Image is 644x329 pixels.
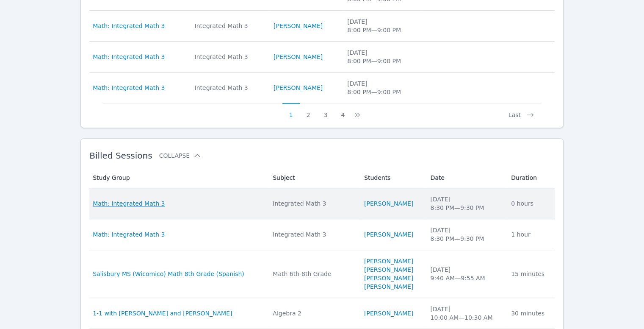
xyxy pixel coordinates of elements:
div: Integrated Math 3 [194,84,263,92]
a: Math: Integrated Math 3 [93,230,165,239]
a: [PERSON_NAME] [364,199,413,208]
div: Math 6th-8th Grade [273,270,354,278]
a: Math: Integrated Math 3 [93,199,165,208]
a: [PERSON_NAME] [364,265,413,274]
div: Integrated Math 3 [194,53,263,61]
a: [PERSON_NAME] [364,274,413,282]
div: [DATE] 10:00 AM — 10:30 AM [430,305,501,322]
div: 30 minutes [511,309,550,318]
button: 1 [282,103,300,119]
div: Integrated Math 3 [273,199,354,208]
a: Math: Integrated Math 3 [93,22,165,30]
th: Students [359,167,425,188]
tr: Math: Integrated Math 3Integrated Math 3[PERSON_NAME][DATE]8:00 PM—9:00 PM [89,42,555,72]
th: Date [425,167,506,188]
div: 1 hour [511,230,550,239]
th: Study Group [89,167,268,188]
a: [PERSON_NAME] [364,309,413,318]
div: Integrated Math 3 [194,22,263,30]
a: [PERSON_NAME] [274,22,323,30]
th: Subject [268,167,359,188]
tr: 1-1 with [PERSON_NAME] and [PERSON_NAME]Algebra 2[PERSON_NAME][DATE]10:00 AM—10:30 AM30 minutes [89,298,555,329]
a: [PERSON_NAME] [364,230,413,239]
tr: Math: Integrated Math 3Integrated Math 3[PERSON_NAME][DATE]8:30 PM—9:30 PM1 hour [89,219,555,250]
a: [PERSON_NAME] [364,282,413,291]
a: [PERSON_NAME] [274,53,323,61]
div: Integrated Math 3 [273,230,354,239]
div: [DATE] 8:30 PM — 9:30 PM [430,195,501,212]
button: Collapse [159,151,202,160]
a: 1-1 with [PERSON_NAME] and [PERSON_NAME] [93,309,232,318]
a: [PERSON_NAME] [364,257,413,265]
a: [PERSON_NAME] [274,84,323,92]
div: [DATE] 8:30 PM — 9:30 PM [430,226,501,243]
button: 2 [300,103,317,119]
div: [DATE] 9:40 AM — 9:55 AM [430,265,501,282]
tr: Math: Integrated Math 3Integrated Math 3[PERSON_NAME][DATE]8:00 PM—9:00 PM [89,72,555,103]
tr: Salisbury MS (Wicomico) Math 8th Grade (Spanish)Math 6th-8th Grade[PERSON_NAME][PERSON_NAME][PERS... [89,250,555,298]
div: [DATE] 8:00 PM — 9:00 PM [347,17,416,34]
a: Math: Integrated Math 3 [93,53,165,61]
div: [DATE] 8:00 PM — 9:00 PM [347,48,416,65]
div: [DATE] 8:00 PM — 9:00 PM [347,79,416,96]
div: Algebra 2 [273,309,354,318]
span: Billed Sessions [89,151,152,161]
button: Last [502,103,541,119]
th: Duration [506,167,555,188]
div: 15 minutes [511,270,550,278]
tr: Math: Integrated Math 3Integrated Math 3[PERSON_NAME][DATE]8:00 PM—9:00 PM [89,11,555,42]
a: Salisbury MS (Wicomico) Math 8th Grade (Spanish) [93,270,244,278]
button: 3 [317,103,334,119]
tr: Math: Integrated Math 3Integrated Math 3[PERSON_NAME][DATE]8:30 PM—9:30 PM0 hours [89,188,555,219]
div: 0 hours [511,199,550,208]
a: Math: Integrated Math 3 [93,84,165,92]
button: 4 [334,103,351,119]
